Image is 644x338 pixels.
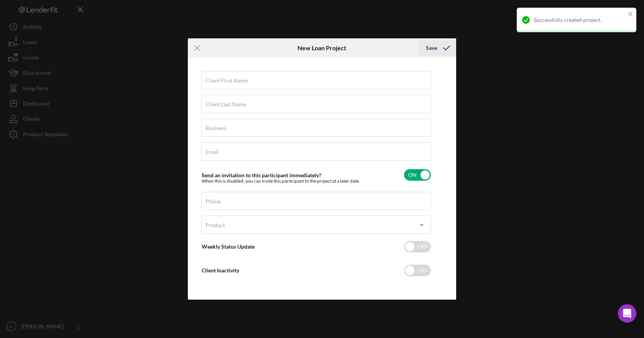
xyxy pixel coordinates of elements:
label: Send an invitation to this participant immediately? [202,172,321,178]
div: Open Intercom Messenger [618,304,636,323]
div: Save [426,40,437,56]
button: Save [418,40,456,56]
label: Phone [205,198,221,204]
h6: New Loan Project [297,45,346,51]
label: Business [205,125,226,131]
label: Client Inactivity [202,267,239,274]
label: Client Last Name [205,101,246,107]
label: Client First Name [205,77,248,84]
button: close [628,11,633,18]
label: Email [205,149,219,155]
div: When this is disabled, you can invite this participant to the project at a later date. [202,178,360,184]
div: Product [205,222,225,228]
div: Successfully created project. [534,17,626,23]
label: Weekly Status Update [202,243,255,250]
